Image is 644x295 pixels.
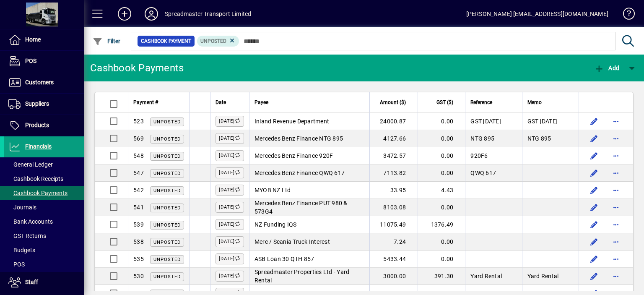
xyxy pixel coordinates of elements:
[587,149,601,162] button: Edit
[4,51,84,72] a: POS
[470,98,492,107] span: Reference
[153,171,181,176] span: Unposted
[153,240,181,245] span: Unposted
[25,79,54,86] span: Customers
[369,251,418,268] td: 5433.44
[91,34,123,49] button: Filter
[254,118,329,125] span: Inland Revenue Department
[369,147,418,164] td: 3472.57
[216,253,244,264] label: [DATE]
[133,152,144,159] span: 548
[470,135,494,142] span: NTG 895
[216,150,244,161] label: [DATE]
[216,167,244,178] label: [DATE]
[254,238,330,245] span: Merc / Scania Truck Interest
[90,61,184,75] div: Cashbook Payments
[133,256,144,262] span: 535
[4,157,84,172] a: General Ledger
[4,272,84,293] a: Staff
[25,279,38,285] span: Staff
[254,221,297,228] span: NZ Funding IQS
[418,268,465,285] td: 391.30
[4,229,84,243] a: GST Returns
[153,205,181,211] span: Unposted
[609,183,623,197] button: More options
[197,36,239,47] mat-chip: Transaction status: Unposted
[418,147,465,164] td: 0.00
[165,7,251,21] div: Spreadmaster Transport Limited
[470,152,488,159] span: 920F6
[4,200,84,214] a: Journals
[609,201,623,214] button: More options
[8,161,53,168] span: General Ledger
[4,172,84,186] a: Cashbook Receipts
[216,185,244,196] label: [DATE]
[4,257,84,272] a: POS
[587,235,601,248] button: Edit
[216,236,244,247] label: [DATE]
[138,6,165,21] button: Profile
[133,170,144,176] span: 547
[369,233,418,251] td: 7.24
[418,233,465,251] td: 0.00
[380,98,406,107] span: Amount ($)
[153,274,181,279] span: Unposted
[254,98,268,107] span: Payee
[4,214,84,229] a: Bank Accounts
[470,118,501,125] span: GST [DATE]
[216,116,244,127] label: [DATE]
[369,130,418,147] td: 4127.66
[470,98,517,107] div: Reference
[4,186,84,200] a: Cashbook Payments
[592,60,621,76] button: Add
[617,2,634,29] a: Knowledge Base
[133,238,144,245] span: 538
[418,199,465,216] td: 0.00
[587,218,601,231] button: Edit
[216,98,244,107] div: Date
[4,94,84,115] a: Suppliers
[25,122,49,128] span: Products
[587,132,601,145] button: Edit
[8,175,63,182] span: Cashbook Receipts
[254,200,348,215] span: Mercedes Benz Finance PUT 980 & 573G4
[609,132,623,145] button: More options
[418,164,465,182] td: 0.00
[216,133,244,144] label: [DATE]
[216,202,244,213] label: [DATE]
[418,182,465,199] td: 4.43
[470,170,496,176] span: QWQ 617
[153,257,181,262] span: Unposted
[587,115,601,128] button: Edit
[418,130,465,147] td: 0.00
[609,235,623,248] button: More options
[369,268,418,285] td: 3000.00
[254,269,350,284] span: Spreadmaster Properties Ltd - Yard Rental
[369,216,418,233] td: 11075.49
[470,273,502,279] span: Yard Rental
[133,204,144,211] span: 541
[133,98,158,107] span: Payment #
[153,222,181,228] span: Unposted
[436,98,453,107] span: GST ($)
[133,221,144,228] span: 539
[527,118,558,125] span: GST [DATE]
[527,98,542,107] span: Memo
[133,187,144,193] span: 542
[254,170,345,176] span: Mercedes Benz Finance QWQ 617
[25,143,52,150] span: Financials
[423,98,461,107] div: GST ($)
[609,166,623,180] button: More options
[418,113,465,130] td: 0.00
[369,182,418,199] td: 33.95
[25,100,49,107] span: Suppliers
[93,38,121,44] span: Filter
[466,7,608,21] div: [PERSON_NAME] [EMAIL_ADDRESS][DOMAIN_NAME]
[111,6,138,21] button: Add
[609,149,623,162] button: More options
[418,251,465,268] td: 0.00
[200,38,226,44] span: Unposted
[369,199,418,216] td: 8103.08
[418,216,465,233] td: 1376.49
[8,218,53,225] span: Bank Accounts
